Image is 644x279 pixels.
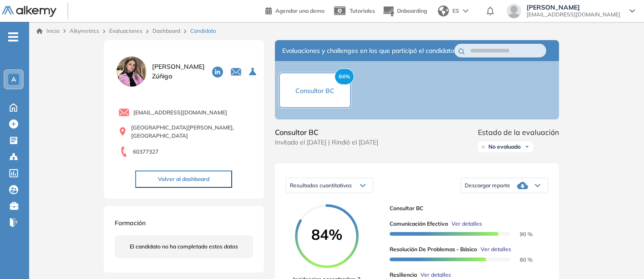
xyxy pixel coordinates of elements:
[130,243,238,251] span: El candidato no ha completado estos datos
[390,271,417,279] span: Resiliencia
[190,27,216,35] span: Candidato
[524,144,530,150] img: Ícono de flecha
[133,148,158,156] span: 60377327
[152,27,180,34] a: Dashboard
[465,182,510,189] span: Descargar reporte
[265,5,325,15] a: Agendar una demo
[11,76,16,83] span: A
[131,124,253,140] span: [GEOGRAPHIC_DATA][PERSON_NAME], [GEOGRAPHIC_DATA]
[481,245,511,253] span: Ver detalles
[448,220,482,228] button: Ver detalles
[390,204,541,212] span: Consultor BC
[2,6,56,17] img: Logo
[488,143,521,150] span: No evaluado
[282,46,454,56] span: Evaluaciones y challenges en los que participó el candidato
[451,220,482,228] span: Ver detalles
[417,271,451,279] button: Ver detalles
[509,256,532,263] span: 80 %
[477,245,511,253] button: Ver detalles
[295,227,359,242] span: 84%
[115,55,148,88] img: PROFILE_MENU_LOGO_USER
[382,1,427,21] button: Onboarding
[390,245,477,253] span: Resolución de problemas - Básico
[463,9,468,13] img: arrow
[295,87,335,95] span: Consultor BC
[438,5,449,16] img: world
[133,108,227,117] span: [EMAIL_ADDRESS][DOMAIN_NAME]
[275,138,378,147] span: Invitado el [DATE] | Rindió el [DATE]
[290,182,352,189] span: Resultados cuantitativos
[452,7,459,15] span: ES
[478,127,559,138] span: Estado de la evaluación
[70,27,99,34] span: Alkymetrics
[350,7,375,14] span: Tutoriales
[397,7,427,14] span: Onboarding
[527,11,620,18] span: [EMAIL_ADDRESS][DOMAIN_NAME]
[109,27,142,34] a: Evaluaciones
[8,36,18,38] i: -
[152,62,205,81] span: [PERSON_NAME] Zúñiga
[275,127,378,138] span: Consultor BC
[421,271,451,279] span: Ver detalles
[135,170,232,188] button: Volver al dashboard
[115,219,146,227] span: Formación
[36,27,60,35] a: Inicio
[390,220,448,228] span: Comunicación Efectiva
[275,7,325,14] span: Agendar una demo
[509,231,532,238] span: 90 %
[335,68,354,85] span: 84%
[527,4,620,11] span: [PERSON_NAME]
